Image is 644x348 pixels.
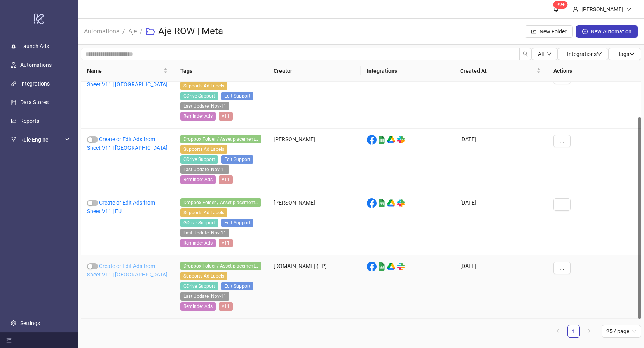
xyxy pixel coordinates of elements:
[20,320,40,326] a: Settings
[523,51,528,57] span: search
[180,165,229,174] span: Last Update: Nov-11
[626,7,632,12] span: down
[267,60,361,82] th: Creator
[361,60,454,82] th: Integrations
[180,272,227,280] span: Supports Ad Labels
[460,66,535,75] span: Created At
[20,80,50,87] a: Integrations
[583,325,595,338] li: Next Page
[553,135,571,147] button: ...
[573,7,578,12] span: user
[553,6,559,12] span: bell
[87,199,155,214] a: Create or Edit Ads from Sheet V11 | EU
[629,51,635,57] span: down
[547,52,552,56] span: down
[525,25,573,38] button: New Folder
[267,255,361,319] div: [DOMAIN_NAME] (LP)
[219,302,233,311] span: v11
[558,48,608,60] button: Integrationsdown
[560,265,564,271] span: ...
[219,175,233,184] span: v11
[180,175,216,184] span: Reminder Ads
[267,65,361,129] div: [PERSON_NAME]
[180,262,261,270] span: Dropbox Folder / Asset placement detection
[267,192,361,255] div: [PERSON_NAME]
[219,239,233,247] span: v11
[122,19,125,44] li: /
[20,132,63,147] span: Rule Engine
[180,302,216,311] span: Reminder Ads
[568,325,579,337] a: 1
[180,135,261,143] span: Dropbox Folder / Asset placement detection
[567,51,602,57] span: Integrations
[221,282,253,290] span: Edit Support
[267,129,361,192] div: [PERSON_NAME]
[553,1,568,9] sup: 1441
[180,155,218,164] span: GDrive Support
[180,219,218,227] span: GDrive Support
[180,239,216,247] span: Reminder Ads
[547,60,641,82] th: Actions
[180,82,227,90] span: Supports Ad Labels
[221,92,253,100] span: Edit Support
[602,325,641,338] div: Page Size
[180,208,227,217] span: Supports Ad Labels
[221,219,253,227] span: Edit Support
[618,51,635,57] span: Tags
[180,198,261,207] span: Dropbox Folder / Asset placement detection
[560,201,564,208] span: ...
[539,28,567,35] span: New Folder
[553,262,571,274] button: ...
[560,138,564,144] span: ...
[180,102,229,110] span: Last Update: Nov-11
[87,66,162,75] span: Name
[556,329,560,333] span: left
[576,25,638,38] button: New Automation
[180,282,218,290] span: GDrive Support
[582,29,588,34] span: plus-circle
[20,99,49,105] a: Data Stores
[606,325,636,337] span: 25 / page
[20,43,49,49] a: Launch Ads
[454,129,547,192] div: [DATE]
[578,5,626,14] div: [PERSON_NAME]
[158,25,223,38] h3: Aje ROW | Meta
[140,19,143,44] li: /
[174,60,267,82] th: Tags
[6,338,12,343] span: menu-fold
[180,292,229,301] span: Last Update: Nov-11
[87,263,168,278] a: Create or Edit Ads from Sheet V11 | [GEOGRAPHIC_DATA]
[538,51,544,57] span: All
[20,62,52,68] a: Automations
[221,155,253,164] span: Edit Support
[597,51,602,57] span: down
[567,325,580,338] li: 1
[553,198,571,211] button: ...
[532,48,558,60] button: Alldown
[82,26,121,35] a: Automations
[180,229,229,237] span: Last Update: Nov-11
[552,325,564,338] li: Previous Page
[608,48,641,60] button: Tagsdown
[180,112,216,121] span: Reminder Ads
[531,29,536,34] span: folder-add
[454,255,547,319] div: [DATE]
[591,28,632,35] span: New Automation
[552,325,564,338] button: left
[127,26,138,35] a: Aje
[587,329,592,333] span: right
[11,137,16,142] span: fork
[20,118,39,124] a: Reports
[180,145,227,154] span: Supports Ad Labels
[81,60,174,82] th: Name
[87,136,168,151] a: Create or Edit Ads from Sheet V11 | [GEOGRAPHIC_DATA]
[583,325,595,338] button: right
[454,192,547,255] div: [DATE]
[454,65,547,129] div: [DATE]
[454,60,547,82] th: Created At
[219,112,233,121] span: v11
[180,92,218,100] span: GDrive Support
[146,27,155,36] span: folder-open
